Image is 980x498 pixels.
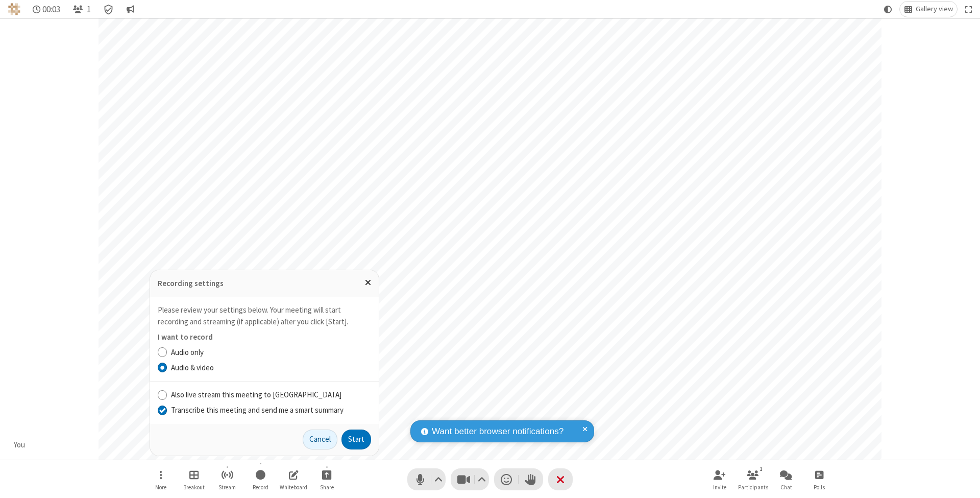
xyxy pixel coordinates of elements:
[145,465,176,494] button: Open menu
[713,484,726,490] span: Invite
[961,2,976,17] button: Fullscreen
[432,468,446,490] button: Audio settings
[494,468,519,490] button: Send a reaction
[814,484,825,490] span: Polls
[212,465,242,494] button: Start streaming
[475,468,489,490] button: Video setting
[320,484,334,490] span: Share
[171,405,371,416] label: Transcribe this meeting and send me a smart summary
[280,484,307,490] span: Whiteboard
[158,305,348,326] label: Please review your settings below. Your meeting will start recording and streaming (if applicable...
[245,465,276,494] button: Record
[804,465,835,494] button: Open poll
[880,2,896,17] button: Using system theme
[916,5,953,13] span: Gallery view
[99,2,118,17] div: Meeting details Encryption enabled
[704,465,735,494] button: Invite participants (⌘+Shift+I)
[68,2,95,17] button: Open participant list
[87,5,91,14] span: 1
[357,270,379,295] button: Close popover
[155,484,166,490] span: More
[278,465,309,494] button: Open shared whiteboard
[407,468,446,490] button: Mute (⌘+Shift+A)
[171,389,371,401] label: Also live stream this meeting to [GEOGRAPHIC_DATA]
[183,484,205,490] span: Breakout
[780,484,792,490] span: Chat
[451,468,489,490] button: Stop video (⌘+Shift+V)
[42,5,60,14] span: 00:03
[171,362,371,374] label: Audio & video
[303,430,337,450] button: Cancel
[29,2,65,17] div: Timer
[122,2,138,17] button: Conversation
[771,465,801,494] button: Open chat
[179,465,209,494] button: Manage Breakout Rooms
[341,430,371,450] button: Start
[311,465,342,494] button: Start sharing
[171,347,371,359] label: Audio only
[757,464,766,473] div: 1
[548,468,573,490] button: End or leave meeting
[432,425,563,438] span: Want better browser notifications?
[738,484,768,490] span: Participants
[218,484,236,490] span: Stream
[10,439,29,451] div: You
[253,484,268,490] span: Record
[900,2,957,17] button: Change layout
[8,3,20,15] img: QA Selenium DO NOT DELETE OR CHANGE
[158,332,213,342] label: I want to record
[738,465,768,494] button: Open participant list
[158,278,224,288] label: Recording settings
[519,468,543,490] button: Raise hand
